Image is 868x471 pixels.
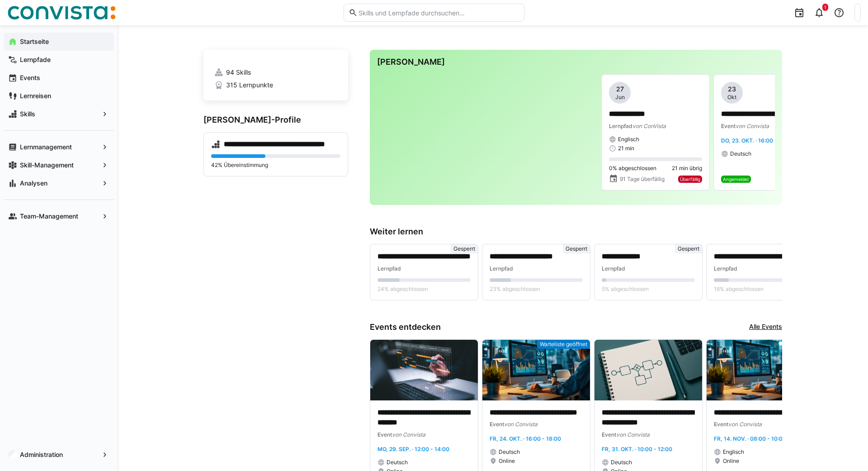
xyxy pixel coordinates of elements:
[749,322,782,332] a: Alle Events
[203,115,348,125] h3: [PERSON_NAME]-Profile
[632,123,666,129] span: von ConVista
[377,57,775,67] h3: [PERSON_NAME]
[615,94,625,101] span: Jun
[721,123,736,129] span: Event
[211,162,340,169] p: 42% Übereinstimmung
[611,459,632,466] span: Deutsch
[370,322,441,332] h3: Events entdecken
[736,123,769,129] span: von Convista
[723,448,744,456] span: Englisch
[727,94,736,101] span: Okt
[226,68,251,77] span: 94 Skills
[707,340,814,400] img: image
[714,265,737,272] span: Lernpfad
[824,5,826,10] span: 1
[672,165,702,172] span: 21 min übrig
[609,123,632,129] span: Lernpfad
[680,176,700,182] span: Überfällig
[490,435,561,442] span: Fr, 24. Okt. · 16:00 - 18:00
[602,265,625,272] span: Lernpfad
[566,245,587,252] span: Gesperrt
[499,448,520,456] span: Deutsch
[370,227,782,237] h3: Weiter lernen
[620,176,665,183] span: 91 Tage überfällig
[594,340,702,400] img: image
[214,68,337,77] a: 94 Skills
[377,446,449,452] span: Mo, 29. Sep. · 12:00 - 14:00
[499,457,515,465] span: Online
[540,341,587,348] span: Warteliste geöffnet
[602,285,649,293] span: 5% abgeschlossen
[723,457,739,465] span: Online
[602,446,672,452] span: Fr, 31. Okt. · 10:00 - 12:00
[226,81,273,90] span: 315 Lernpunkte
[616,85,624,94] span: 27
[728,421,762,428] span: von Convista
[358,9,519,17] input: Skills und Lernpfade durchsuchen…
[490,421,504,428] span: Event
[490,265,513,272] span: Lernpfad
[602,431,616,438] span: Event
[678,245,699,252] span: Gesperrt
[721,137,793,144] span: Do, 23. Okt. · 16:00 - 18:00
[392,431,425,438] span: von Convista
[377,431,392,438] span: Event
[609,165,656,172] span: 0% abgeschlossen
[618,145,634,152] span: 21 min
[377,285,428,293] span: 24% abgeschlossen
[370,340,478,400] img: image
[616,431,650,438] span: von Convista
[377,265,401,272] span: Lernpfad
[723,176,749,182] span: Angemeldet
[728,85,736,94] span: 23
[730,150,751,157] span: Deutsch
[714,421,728,428] span: Event
[504,421,538,428] span: von Convista
[387,459,408,466] span: Deutsch
[618,136,639,143] span: Englisch
[714,285,764,293] span: 16% abgeschlossen
[482,340,590,400] img: image
[490,285,540,293] span: 23% abgeschlossen
[453,245,475,252] span: Gesperrt
[714,435,786,442] span: Fr, 14. Nov. · 08:00 - 10:00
